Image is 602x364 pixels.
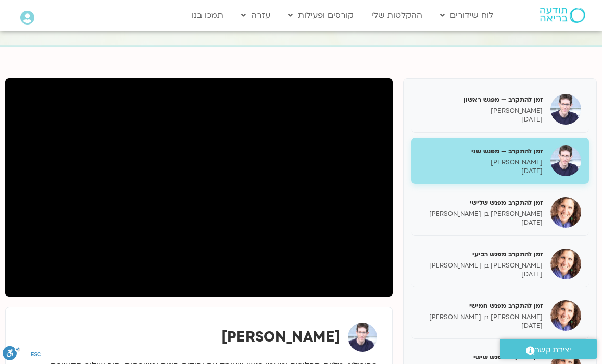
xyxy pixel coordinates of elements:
[419,158,543,167] p: [PERSON_NAME]
[348,323,377,352] img: ערן טייכר
[419,270,543,279] p: [DATE]
[221,327,340,347] strong: [PERSON_NAME]
[419,167,543,176] p: [DATE]
[550,94,581,125] img: זמן להתקרב – מפגש ראשון
[419,147,543,156] h5: זמן להתקרב – מפגש שני
[366,6,428,25] a: ההקלטות שלי
[419,313,543,322] p: [PERSON_NAME] בן [PERSON_NAME]
[419,353,543,362] h5: זמן להתקרב מפגש שישי
[283,6,359,25] a: קורסים ופעילות
[550,249,581,279] img: זמן להתקרב מפגש רביעי
[419,301,543,310] h5: זמן להתקרב מפגש חמישי
[419,107,543,115] p: [PERSON_NAME]
[419,250,543,259] h5: זמן להתקרב מפגש רביעי
[550,300,581,331] img: זמן להתקרב מפגש חמישי
[435,6,498,25] a: לוח שידורים
[236,6,275,25] a: עזרה
[187,6,229,25] a: תמכו בנו
[419,261,543,270] p: [PERSON_NAME] בן [PERSON_NAME]
[550,197,581,228] img: זמן להתקרב מפגש שלישי
[419,322,543,330] p: [DATE]
[540,8,585,23] img: תודעה בריאה
[419,95,543,104] h5: זמן להתקרב – מפגש ראשון
[500,339,597,359] a: יצירת קשר
[550,145,581,176] img: זמן להתקרב – מפגש שני
[535,343,571,357] span: יצירת קשר
[419,115,543,124] p: [DATE]
[419,198,543,207] h5: זמן להתקרב מפגש שלישי
[419,219,543,227] p: [DATE]
[419,210,543,219] p: [PERSON_NAME] בן [PERSON_NAME]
